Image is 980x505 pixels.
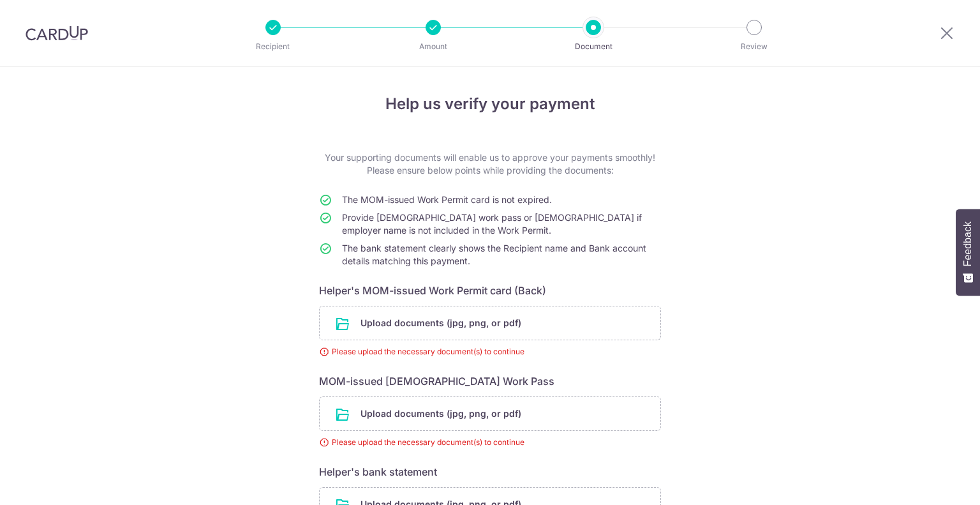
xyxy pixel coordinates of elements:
span: The MOM-issued Work Permit card is not expired. [342,194,552,205]
span: The bank statement clearly shows the Recipient name and Bank account details matching this payment. [342,243,646,266]
h6: Helper's bank statement [319,464,661,479]
span: Feedback [962,222,974,266]
p: Amount [386,40,480,53]
div: Upload documents (jpg, png, or pdf) [319,306,661,340]
button: Feedback - Show survey [956,209,980,296]
p: Your supporting documents will enable us to approve your payments smoothly! Please ensure below p... [319,151,661,177]
h6: MOM-issued [DEMOGRAPHIC_DATA] Work Pass [319,373,661,389]
p: Review [707,40,801,53]
h6: Helper's MOM-issued Work Permit card (Back) [319,283,661,298]
img: CardUp [26,26,88,41]
div: Please upload the necessary document(s) to continue [319,436,661,449]
p: Recipient [226,40,320,53]
span: Provide [DEMOGRAPHIC_DATA] work pass or [DEMOGRAPHIC_DATA] if employer name is not included in th... [342,212,642,236]
div: Upload documents (jpg, png, or pdf) [319,396,661,431]
div: Please upload the necessary document(s) to continue [319,345,661,358]
p: Document [546,40,641,53]
h4: Help us verify your payment [319,93,661,116]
